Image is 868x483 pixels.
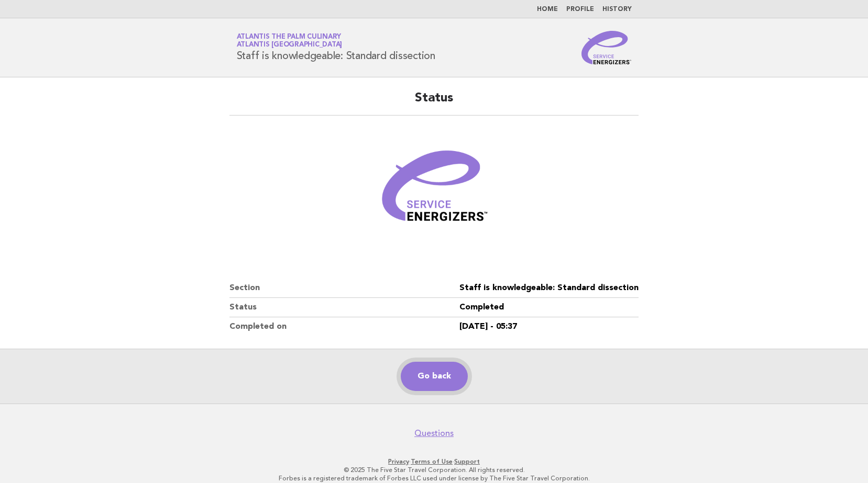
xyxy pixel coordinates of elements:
a: Profile [566,6,594,13]
h2: Status [229,90,639,116]
dt: Section [229,279,459,298]
dt: Completed on [229,317,459,336]
a: Atlantis The Palm CulinaryAtlantis [GEOGRAPHIC_DATA] [237,33,343,48]
a: Privacy [388,458,409,465]
dd: [DATE] - 05:37 [459,317,639,336]
a: Home [537,6,558,13]
dd: Completed [459,298,639,317]
img: Service Energizers [581,31,632,64]
dd: Staff is knowledgeable: Standard dissection [459,279,639,298]
p: Forbes is a registered trademark of Forbes LLC used under license by The Five Star Travel Corpora... [114,474,755,482]
a: Go back [401,362,468,391]
a: Questions [414,428,454,439]
p: © 2025 The Five Star Travel Corporation. All rights reserved. [114,466,755,474]
a: Support [454,458,480,465]
span: Atlantis [GEOGRAPHIC_DATA] [237,42,343,49]
img: Verified [371,128,497,254]
a: History [602,6,632,13]
h1: Staff is knowledgeable: Standard dissection [237,34,435,61]
p: · · [114,457,755,466]
a: Terms of Use [411,458,453,465]
dt: Status [229,298,459,317]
